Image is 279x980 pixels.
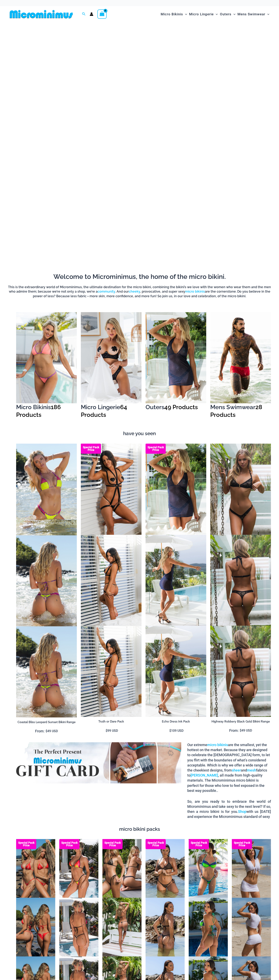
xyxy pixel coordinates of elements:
[16,626,77,717] img: Coastal Bliss Leopard Sunset 3171 Tri Top 4371 Thong Bikini 07v2
[210,444,271,535] img: Highway Robbery Black Gold 359 Clip Top 439 Clip Bottom 01v2
[169,729,171,733] span: $
[16,404,61,418] mark: 186 Products
[81,626,142,717] img: Truth or Dare Black 1905 Bodysuit 611 Micro 06
[81,312,142,423] a: Visit product category Micro Lingerie
[16,312,77,423] a: Visit product category Micro Bikinis
[59,898,98,956] img: Shake Up Sunset 3145 Top 4145 Bottom 05
[81,404,127,418] mark: 64 Products
[207,743,228,747] a: micro bikinis
[8,742,181,783] img: Gift Card Banner 1680
[81,444,142,717] a: Truth or Dare Black 1905 Bodysuit 611 Micro 07 Special Pack Price Truth or Dare Black 1905 Bodysu...
[191,773,218,777] a: [PERSON_NAME]
[146,839,185,898] img: Tide Lines Black 350 Halter Top 470 Thong 04
[81,535,142,626] img: Truth or Dare Black 1905 Bodysuit 611 Micro 06
[220,9,231,19] span: Outers
[183,9,187,19] span: Menu Toggle
[232,898,271,956] img: Summer Sun White 9116 Top 522 Skirt 10
[219,8,236,20] a: OutersMenu ToggleMenu Toggle
[8,431,271,437] h4: have you seen
[169,729,183,733] bdi: 109 USD
[214,9,218,19] span: Menu Toggle
[210,312,271,423] a: Visit product category Mens Swimwear
[237,9,265,19] span: Mens Swimwear
[265,9,269,19] span: Menu Toggle
[35,728,45,734] span: From:
[16,841,36,847] b: Special Pack Price
[161,9,183,19] span: Micro Bikinis
[97,9,107,19] a: View Shopping Cart, empty
[16,444,77,717] a: Coastal Bliss Leopard Sunset 3171 Tri Top 4371 Thong Bikini 06Coastal Bliss Leopard Sunset 3171 T...
[106,729,107,733] span: $
[210,720,271,724] a: Highway Robbery Black Gold Bikini Range
[210,626,271,717] img: Highway Robbery Black Gold 359 Clip Top 439 Clip Bottom 03
[236,8,270,20] a: Mens SwimwearMenu ToggleMenu Toggle
[238,809,246,814] a: Shop
[102,839,142,898] img: Top Bum Pack
[146,446,166,451] b: Special Pack Price
[146,898,185,956] img: Tide Lines Black 350 Halter Top 470 Thong 03
[16,535,77,627] img: Coastal Bliss Leopard Sunset 3171 Tri Top 4371 Thong Bikini 07v2
[231,9,235,19] span: Menu Toggle
[16,444,77,535] img: Coastal Bliss Leopard Sunset 3171 Tri Top 4371 Thong Bikini 06
[187,799,271,819] p: So, are you ready to to embrace the world of Microminimus and take sexy to the next level? If so,...
[81,312,142,403] img: Micro Lingerie
[189,841,209,847] b: Special Pack Price
[8,272,271,281] h2: Welcome to Microminimus, the home of the micro bikini.
[210,312,271,403] img: Mens Swimwear
[187,742,271,793] p: Our extreme are the smallest, yet the hottest on the market. Because they are designed to celebra...
[160,8,188,20] a: Micro BikinisMenu ToggleMenu Toggle
[16,839,55,898] img: Bikini Pack
[8,826,271,832] h4: micro bikini packs
[159,7,271,21] nav: Site Navigation
[129,290,140,293] a: cheeky
[210,404,262,418] mark: 28 Products
[16,403,77,419] h2: Micro Bikinis
[210,535,271,626] img: Highway Robbery Black Gold 359 Clip Top 439 Clip Bottom 03
[59,839,98,898] img: Shake Up Sunset 3145 Top 4145 Bottom 04
[16,720,77,724] a: Coastal Bliss Leopard Sunset Bikini Range
[46,729,47,733] span: $
[189,839,228,898] img: Coastal Bliss Multi Lime 3223 Underwire Top 4275 Micro 07
[188,8,219,20] a: Micro LingerieMenu ToggleMenu Toggle
[189,898,228,956] img: Coastal Bliss Multi Lime 3223 Underwire Top 4275 Micro 03
[16,312,77,403] img: Micro Bikinis
[98,290,115,293] a: community
[46,729,58,733] bdi: 49 USD
[8,10,74,19] img: MM SHOP LOGO FLAT
[232,768,241,772] a: sheer
[185,290,205,293] a: micro bikinis
[146,841,166,847] b: Special Pack Price
[232,841,252,847] b: Special Pack Price
[164,404,198,411] mark: 49 Products
[146,444,206,535] img: Echo Ink 5671 Dress 682 Thong 07
[146,312,206,403] img: Outers
[81,403,142,419] h2: Micro Lingerie
[81,444,142,535] img: Truth or Dare Black 1905 Bodysuit 611 Micro 07
[146,720,206,724] a: Echo Dress Ink Pack
[146,626,206,717] img: Echo Ink 5671 Dress 682 Thong 08
[240,729,252,732] bdi: 49 USD
[102,898,142,956] img: Highway Robbery Black Gold 305 Tri Top 456 Micro 05
[90,12,93,16] a: Account icon link
[232,839,271,898] img: Summer Sun White 9116 Top 522 Skirt 08
[247,768,256,772] a: mesh
[229,728,239,734] span: From:
[59,841,79,847] b: Special Pack Price
[81,446,101,451] b: Special Pack Price
[210,444,271,717] a: Highway Robbery Black Gold 359 Clip Top 439 Clip Bottom 01v2Highway Robbery Black Gold 359 Clip T...
[146,444,206,717] a: Echo Ink 5671 Dress 682 Thong 07 Special Pack Price Echo Ink 5671 Dress 682 Thong 08Echo Ink 5671...
[16,898,55,956] img: Bikini Pack B
[210,403,271,419] h2: Mens Swimwear
[146,535,206,626] img: Echo Ink 5671 Dress 682 Thong 08
[82,12,86,17] a: Search icon link
[102,841,123,847] b: Special Pack Price
[146,312,206,415] a: Visit product category Outers
[81,720,142,724] a: Truth or Dare Pack
[8,285,271,298] h6: This is the extraordinary world of Microminimus, the ultimate destination for the micro bikini, c...
[240,729,242,732] span: $
[146,403,206,411] h2: Outers
[189,9,214,19] span: Micro Lingerie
